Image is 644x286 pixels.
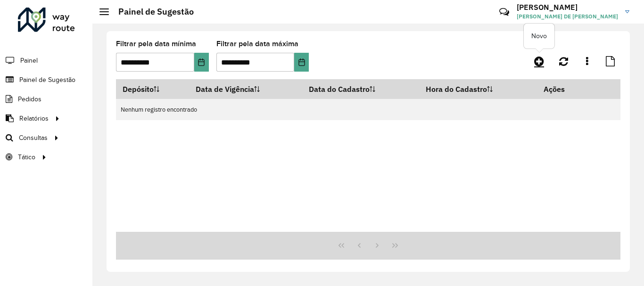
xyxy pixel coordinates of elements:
th: Data de Vigência [189,79,303,99]
td: Nenhum registro encontrado [116,99,620,120]
span: Consultas [19,133,48,143]
a: Contato Rápido [494,2,514,22]
th: Data do Cadastro [303,79,420,99]
span: Tático [18,152,35,162]
h2: Painel de Sugestão [109,7,194,17]
label: Filtrar pela data máxima [216,38,298,49]
th: Ações [537,79,594,99]
button: Choose Date [194,53,209,72]
span: Painel de Sugestão [19,75,75,85]
span: Painel [20,56,38,65]
h3: [PERSON_NAME] [517,3,618,12]
button: Choose Date [294,53,309,72]
div: Novo [524,24,554,49]
th: Hora do Cadastro [420,79,537,99]
span: [PERSON_NAME] DE [PERSON_NAME] [517,12,618,21]
span: Relatórios [19,114,49,123]
th: Depósito [116,79,189,99]
label: Filtrar pela data mínima [116,38,196,49]
span: Pedidos [18,94,41,104]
